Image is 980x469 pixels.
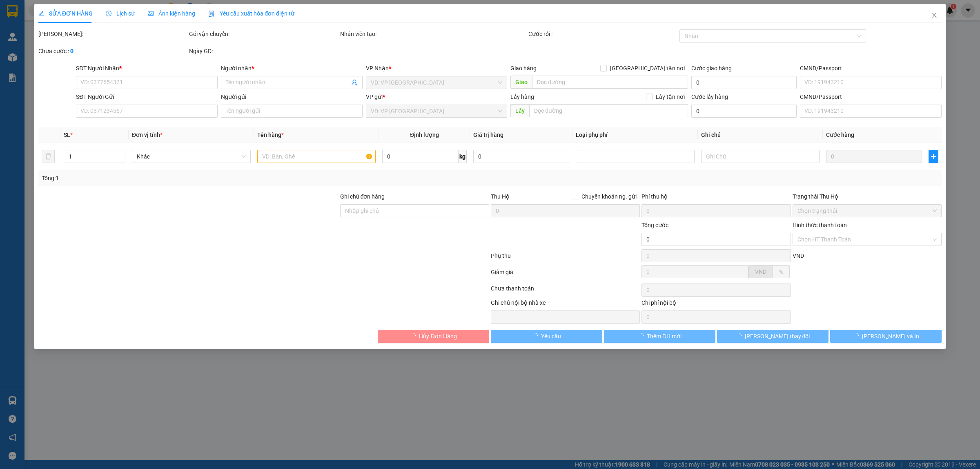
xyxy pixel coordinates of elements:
[70,48,73,54] b: 0
[491,193,510,200] span: Thu Hộ
[641,192,791,204] div: Phí thu hộ
[698,127,823,143] th: Ghi chú
[340,204,489,217] input: Ghi chú đơn hàng
[208,10,294,17] span: Yêu cầu xuất hóa đơn điện tử
[137,150,246,163] span: Khác
[691,94,728,100] label: Cước lấy hàng
[38,29,187,38] div: [PERSON_NAME]:
[691,76,797,89] input: Cước giao hàng
[793,252,804,259] span: VND
[106,11,111,16] span: clock-circle
[862,332,919,341] span: [PERSON_NAME] và In
[491,298,640,310] div: Ghi chú nội bộ nhà xe
[800,64,942,73] div: CMND/Passport
[510,65,537,71] span: Giao hàng
[929,150,938,163] button: plus
[830,330,942,343] button: [PERSON_NAME] và In
[410,132,439,138] span: Định lượng
[528,29,677,38] div: Cước rồi :
[38,47,187,56] div: Chưa cước :
[42,174,378,183] div: Tổng: 1
[490,284,641,298] div: Chưa thanh toán
[257,150,376,163] input: VD: Bàn, Ghế
[257,132,284,138] span: Tên hàng
[826,132,854,138] span: Cước hàng
[366,92,508,101] div: VP gửi
[572,127,698,143] th: Loại phụ phí
[923,4,946,27] button: Close
[701,150,820,163] input: Ghi Chú
[491,330,602,343] button: Yêu cầu
[221,64,363,73] div: Người nhận
[76,64,218,73] div: SĐT Người Nhận
[419,332,457,341] span: Hủy Đơn Hàng
[793,192,942,201] div: Trạng thái Thu Hộ
[189,29,338,38] div: Gói vận chuyển:
[351,79,358,86] span: user-add
[691,105,797,118] input: Cước lấy hàng
[541,332,561,341] span: Yêu cầu
[638,333,647,339] span: loading
[529,104,688,117] input: Dọc đường
[691,65,732,71] label: Cước giao hàng
[510,104,529,117] span: Lấy
[490,268,641,282] div: Giảm giá
[340,29,527,38] div: Nhân viên tạo:
[490,251,641,266] div: Phụ thu
[604,330,715,343] button: Thêm ĐH mới
[755,268,766,275] span: VND
[607,64,688,73] span: [GEOGRAPHIC_DATA] tận nơi
[148,10,195,17] span: Ảnh kiện hàng
[510,94,534,100] span: Lấy hàng
[64,132,70,138] span: SL
[473,132,503,138] span: Giá trị hàng
[800,92,942,101] div: CMND/Passport
[132,132,163,138] span: Đơn vị tính
[189,47,338,56] div: Ngày GD:
[221,92,363,101] div: Người gửi
[578,192,640,201] span: Chuyển khoản ng. gửi
[653,92,688,101] span: Lấy tận nơi
[340,193,385,200] label: Ghi chú đơn hàng
[736,333,745,339] span: loading
[779,268,783,275] span: %
[42,150,55,163] button: delete
[148,11,154,16] span: picture
[826,150,922,163] input: 0
[745,332,810,341] span: [PERSON_NAME] thay đổi
[853,333,862,339] span: loading
[459,150,467,163] span: kg
[532,76,688,89] input: Dọc đường
[717,330,829,343] button: [PERSON_NAME] thay đổi
[532,333,541,339] span: loading
[793,222,847,228] label: Hình thức thanh toán
[641,222,668,228] span: Tổng cước
[797,205,937,217] span: Chọn trạng thái
[76,92,218,101] div: SĐT Người Gửi
[208,11,215,17] img: icon
[106,10,135,17] span: Lịch sử
[38,10,93,17] span: SỬA ĐƠN HÀNG
[38,11,44,16] span: edit
[510,76,532,89] span: Giao
[641,298,791,310] div: Chi phí nội bộ
[366,65,389,71] span: VP Nhận
[929,153,938,160] span: plus
[931,12,938,18] span: close
[378,330,489,343] button: Hủy Đơn Hàng
[410,333,419,339] span: loading
[647,332,682,341] span: Thêm ĐH mới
